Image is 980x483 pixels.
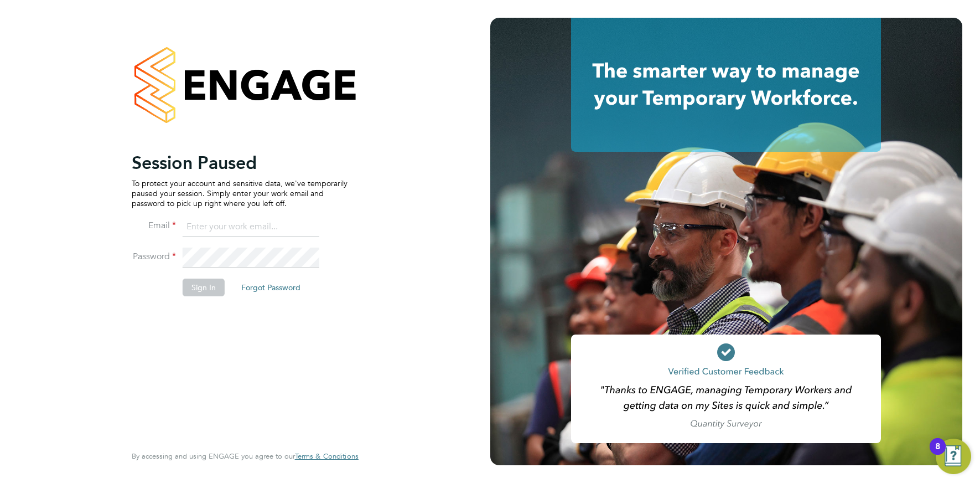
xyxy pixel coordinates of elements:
[232,279,309,296] button: Forgot Password
[183,279,225,296] button: Sign In
[132,220,176,232] label: Email
[183,217,319,237] input: Enter your work email...
[935,446,940,461] div: 8
[132,251,176,263] label: Password
[132,451,359,461] span: By accessing and using ENGAGE you agree to our
[132,178,348,209] p: To protect your account and sensitive data, we've temporarily paused your session. Simply enter y...
[132,152,348,174] h2: Session Paused
[295,452,359,461] a: Terms & Conditions
[936,439,971,474] button: Open Resource Center, 8 new notifications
